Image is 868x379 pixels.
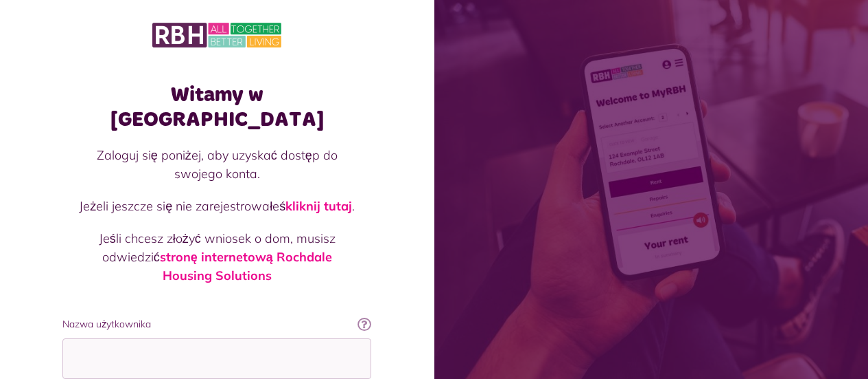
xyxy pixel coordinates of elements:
[79,198,285,214] font: Jeżeli jeszcze się nie zarejestrowałeś
[97,147,338,182] font: Zaloguj się poniżej, aby uzyskać dostęp do swojego konta.
[152,21,281,50] img: MyRBH
[99,230,336,265] font: Jeśli chcesz złożyć wniosek o dom, musisz odwiedzić
[285,198,352,214] a: kliknij tutaj
[62,318,151,330] font: Nazwa użytkownika
[352,198,355,214] font: .
[110,85,324,130] font: Witamy w [GEOGRAPHIC_DATA]
[160,249,332,283] a: stronę internetową Rochdale Housing Solutions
